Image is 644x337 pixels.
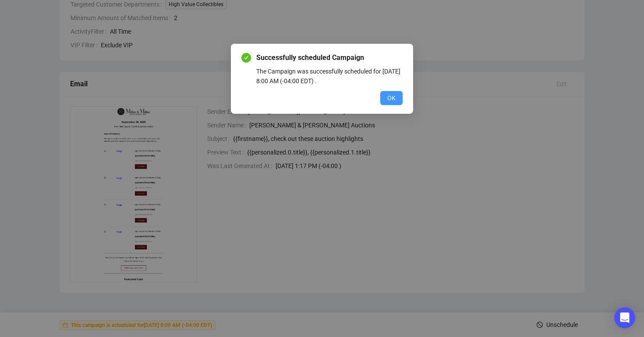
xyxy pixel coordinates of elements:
span: Successfully scheduled Campaign [256,53,403,63]
span: check-circle [241,53,251,63]
div: Open Intercom Messenger [614,307,635,328]
div: The Campaign was successfully scheduled for [DATE] 8:00 AM (-04:00 EDT) . [256,67,403,86]
span: OK [387,93,396,103]
button: OK [380,91,403,105]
